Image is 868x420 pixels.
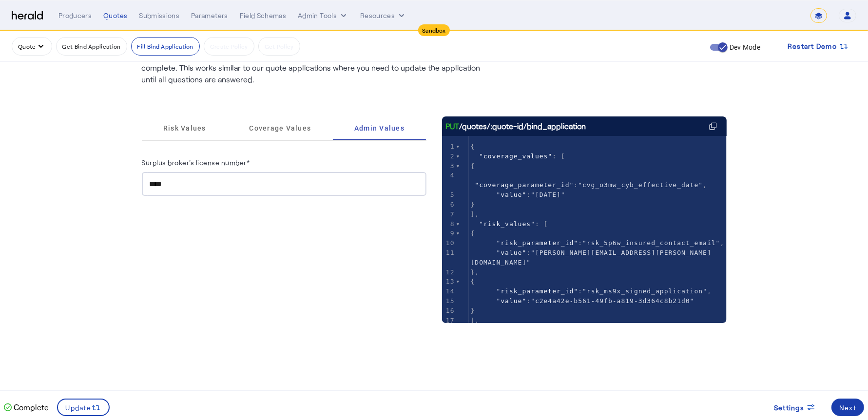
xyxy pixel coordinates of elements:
span: Risk Values [163,125,206,132]
div: Submissions [139,11,179,20]
span: "value" [496,297,526,305]
div: 7 [442,210,456,219]
p: Complete [12,401,49,413]
div: 3 [442,161,456,171]
span: : [471,249,712,266]
span: "risk_values" [479,220,535,228]
p: In order to request a policy, you need to continue to update the bind application until the statu... [142,44,493,85]
span: "c2e4a42e-b561-49fb-a819-3d364c8b21d0" [531,297,694,305]
span: "coverage_parameter_id" [475,181,574,189]
div: Sandbox [418,24,450,36]
span: ], [471,317,480,324]
span: "rsk_ms9x_signed_application" [582,287,707,295]
span: { [471,162,475,170]
span: "value" [496,249,526,256]
div: 11 [442,248,456,258]
div: 14 [442,286,456,296]
button: Restart Demo [780,38,856,55]
div: Field Schemas [240,11,287,20]
div: 13 [442,277,456,286]
label: Dev Mode [728,42,760,52]
button: Create Policy [204,37,254,56]
span: PUT [446,120,460,132]
button: Fill Bind Application [131,37,200,56]
div: 17 [442,316,456,325]
span: : [471,297,694,305]
button: Resources dropdown menu [360,11,406,20]
button: Settings [766,399,824,416]
div: Next [839,402,856,413]
div: 5 [442,190,456,200]
span: Coverage Values [249,125,311,132]
div: 15 [442,296,456,306]
span: "cvg_o3mw_cyb_effective_date" [578,181,703,189]
label: Surplus broker's license number* [142,158,250,167]
span: : [ [471,153,565,160]
span: }, [471,268,480,276]
span: Settings [774,402,804,413]
span: { [471,278,475,285]
div: 6 [442,200,456,210]
span: Admin Values [354,125,405,132]
span: "risk_parameter_id" [496,287,578,295]
span: } [471,307,475,314]
div: 8 [442,219,456,229]
div: Parameters [191,11,228,20]
img: Herald Logo [12,11,43,20]
span: : , [471,287,712,295]
span: Update [66,402,92,413]
span: } [471,201,475,208]
div: Producers [58,11,92,20]
button: Get Bind Application [56,37,127,56]
button: Get Policy [258,37,300,56]
span: "value" [496,191,526,198]
span: { [471,229,475,237]
span: : , [471,239,725,247]
span: : [471,191,565,198]
button: internal dropdown menu [298,11,348,20]
button: quote dropdown menu [12,37,52,56]
button: Update [57,399,110,416]
span: "risk_parameter_id" [496,239,578,247]
span: "coverage_values" [479,153,552,160]
span: : [ [471,220,548,228]
div: 12 [442,267,456,277]
button: Next [831,399,864,416]
div: 2 [442,152,456,161]
span: ], [471,210,480,218]
span: Restart Demo [788,40,837,52]
div: Quotes [103,11,127,20]
div: 10 [442,238,456,248]
div: 16 [442,306,456,316]
span: "[DATE]" [531,191,565,198]
div: /quotes/:quote-id/bind_application [446,120,586,132]
span: { [471,143,475,150]
div: 1 [442,142,456,152]
span: "rsk_5p6w_insured_contact_email" [582,239,720,247]
span: : , [471,172,708,189]
div: 9 [442,229,456,238]
div: 4 [442,171,456,180]
span: "[PERSON_NAME][EMAIL_ADDRESS][PERSON_NAME][DOMAIN_NAME]" [471,249,712,266]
